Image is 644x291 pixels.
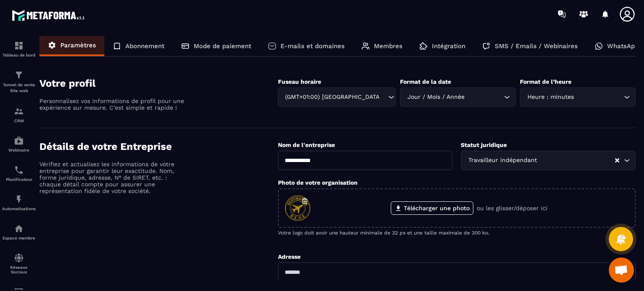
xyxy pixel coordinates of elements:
a: automationsautomationsAutomatisations [2,188,36,217]
p: Votre logo doit avoir une hauteur minimale de 32 px et une taille maximale de 300 ko. [278,230,636,236]
label: Nom de l'entreprise [278,142,335,148]
a: automationsautomationsWebinaire [2,129,36,159]
button: Clear Selected [615,157,619,164]
img: scheduler [14,165,24,175]
img: automations [14,194,24,204]
label: Adresse [278,253,301,260]
p: Abonnement [125,42,164,50]
p: Membres [374,42,402,50]
span: Jour / Mois / Année [405,93,466,102]
p: Webinaire [2,148,36,152]
p: Mode de paiement [194,42,251,50]
div: Search for option [461,151,636,170]
input: Search for option [380,93,386,102]
label: Télécharger une photo [391,201,473,215]
p: SMS / Emails / Webinaires [495,42,578,50]
img: formation [14,70,24,80]
img: social-network [14,253,24,263]
p: Tunnel de vente Site web [2,82,36,94]
a: schedulerschedulerPlanificateur [2,159,36,188]
p: CRM [2,118,36,123]
input: Search for option [539,156,614,165]
div: Search for option [400,88,516,107]
span: Travailleur indépendant [466,156,539,165]
img: formation [14,41,24,51]
img: logo [12,8,87,23]
label: Format de la date [400,78,451,85]
input: Search for option [466,93,502,102]
p: Réseaux Sociaux [2,265,36,274]
a: formationformationTunnel de vente Site web [2,64,36,100]
a: automationsautomationsEspace membre [2,217,36,247]
p: Planificateur [2,177,36,182]
p: Automatisations [2,206,36,211]
p: WhatsApp [607,42,639,50]
p: Tableau de bord [2,53,36,57]
label: Format de l’heure [520,78,571,85]
a: social-networksocial-networkRéseaux Sociaux [2,247,36,281]
h4: Votre profil [39,77,278,89]
label: Statut juridique [461,142,507,148]
a: formationformationTableau de bord [2,34,36,64]
label: Fuseau horaire [278,78,321,85]
div: Ouvrir le chat [609,258,634,283]
p: Intégration [432,42,465,50]
p: Espace membre [2,236,36,240]
p: Personnalisez vos informations de profil pour une expérience sur mesure. C'est simple et rapide ! [39,98,186,111]
h4: Détails de votre Entreprise [39,141,278,152]
label: Photo de votre organisation [278,179,358,186]
img: automations [14,224,24,234]
p: ou les glisser/déposer ici [477,205,548,211]
div: Search for option [278,88,396,107]
p: Paramètres [60,41,96,49]
span: Heure : minutes [525,93,576,102]
a: formationformationCRM [2,100,36,129]
img: automations [14,136,24,146]
span: (GMT+01:00) [GEOGRAPHIC_DATA] [283,93,380,102]
input: Search for option [576,93,622,102]
p: Vérifiez et actualisez les informations de votre entreprise pour garantir leur exactitude. Nom, f... [39,161,186,194]
img: formation [14,106,24,116]
div: Search for option [520,88,636,107]
p: E-mails et domaines [280,42,345,50]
